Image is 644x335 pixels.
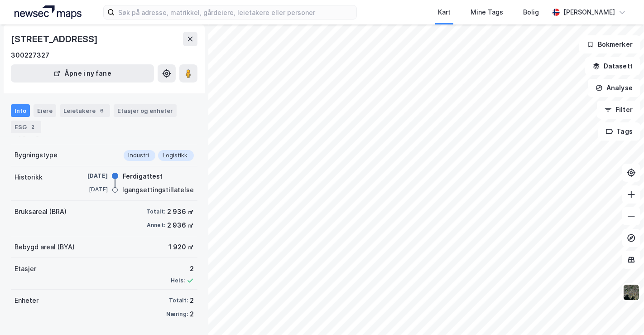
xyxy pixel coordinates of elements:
img: logo.a4113a55bc3d86da70a041830d287a7e.svg [14,5,82,19]
button: Åpne i ny fane [11,64,154,83]
button: Bokmerker [579,35,640,53]
div: [DATE] [72,185,108,194]
img: 9k= [623,284,640,301]
div: [STREET_ADDRESS] [11,32,100,46]
div: Annet: [147,222,165,229]
button: Datasett [585,57,640,75]
div: Totalt: [169,297,188,304]
div: Historikk [14,172,43,183]
div: 2 [190,295,194,306]
div: Etasjer [14,263,36,274]
div: 6 [97,106,106,115]
input: Søk på adresse, matrikkel, gårdeiere, leietakere eller personer [115,5,356,19]
button: Filter [597,101,640,119]
div: Kart [438,7,451,18]
div: 2 [171,263,194,274]
div: Totalt: [146,208,165,215]
div: 2 936 ㎡ [167,206,194,217]
div: Heis: [171,277,185,284]
div: Igangsettingstillatelse [122,184,194,195]
div: Bebygd areal (BYA) [14,242,75,252]
button: Tags [598,122,640,141]
div: Ferdigattest [123,171,163,182]
div: Etasjer og enheter [117,107,173,115]
div: 2 [29,122,38,131]
iframe: Chat Widget [599,291,644,335]
div: 1 920 ㎡ [168,242,194,252]
div: 2 [190,309,194,320]
div: Næring: [166,311,188,318]
div: [PERSON_NAME] [563,7,615,18]
div: Bolig [523,7,539,18]
div: Mine Tags [471,7,503,18]
div: 300227327 [11,50,49,61]
div: ESG [11,121,41,133]
div: [DATE] [72,172,108,180]
div: Enheter [14,295,38,306]
div: 2 936 ㎡ [167,220,194,231]
div: Bygningstype [14,150,58,160]
div: Info [11,104,30,117]
div: Leietakere [60,104,110,117]
div: Bruksareal (BRA) [14,206,67,217]
button: Analyse [588,79,640,97]
div: Eiere [34,104,56,117]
